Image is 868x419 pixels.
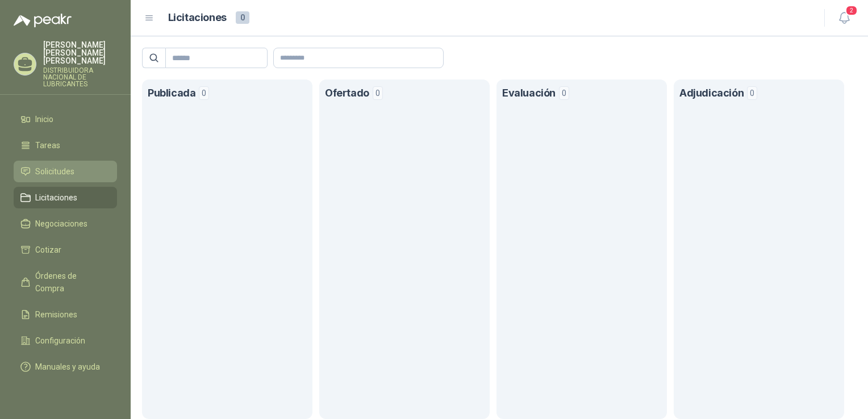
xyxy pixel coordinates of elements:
[679,85,744,102] h1: Adjudicación
[14,239,117,261] a: Cotizar
[43,67,117,87] p: DISTRIBUIDORA NACIONAL DE LUBRICANTES
[834,8,854,28] button: 2
[559,86,569,100] span: 0
[325,85,369,102] h1: Ofertado
[35,165,74,178] span: Solicitudes
[199,86,209,100] span: 0
[14,187,117,208] a: Licitaciones
[35,334,85,347] span: Configuración
[845,5,858,16] span: 2
[14,135,117,156] a: Tareas
[14,213,117,234] a: Negociaciones
[35,191,77,204] span: Licitaciones
[14,108,117,130] a: Inicio
[35,270,106,295] span: Órdenes de Compra
[35,361,100,373] span: Manuales y ayuda
[14,14,72,27] img: Logo peakr
[35,113,53,125] span: Inicio
[14,330,117,351] a: Configuración
[14,265,117,299] a: Órdenes de Compra
[14,356,117,378] a: Manuales y ayuda
[14,304,117,325] a: Remisiones
[747,86,757,100] span: 0
[14,161,117,182] a: Solicitudes
[35,217,87,230] span: Negociaciones
[43,41,117,65] p: [PERSON_NAME] [PERSON_NAME] [PERSON_NAME]
[373,86,383,100] span: 0
[168,10,227,26] h1: Licitaciones
[148,85,195,102] h1: Publicada
[35,244,61,256] span: Cotizar
[35,139,60,152] span: Tareas
[502,85,556,102] h1: Evaluación
[35,308,77,321] span: Remisiones
[236,11,249,24] span: 0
